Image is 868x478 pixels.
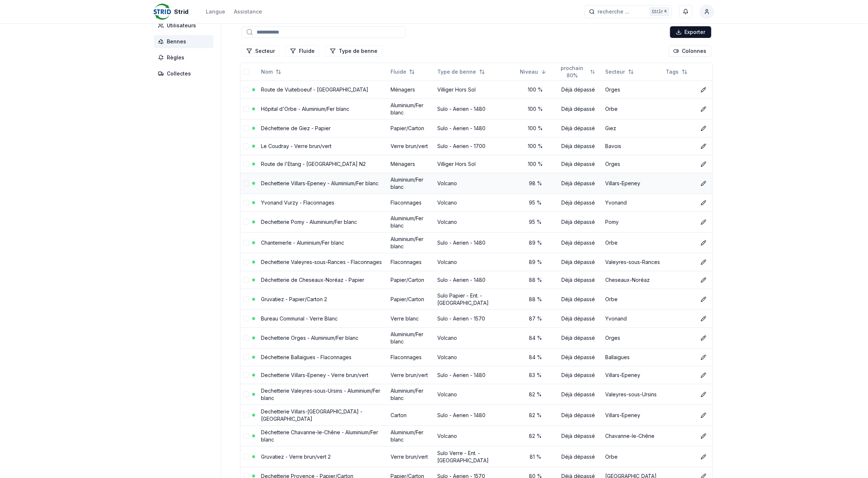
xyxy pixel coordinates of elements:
div: 89 % [520,239,551,246]
button: Not sorted. Click to sort ascending. [386,66,419,78]
div: Déjà dépassé [557,453,600,460]
div: Déjà dépassé [557,160,600,168]
td: Volcano [435,384,517,405]
span: Règles [167,54,184,61]
td: Orbe [603,98,663,119]
button: Sorted descending. Click to sort ascending. [515,66,551,78]
div: Déjà dépassé [557,218,600,226]
div: Déjà dépassé [557,86,600,93]
td: Verre blanc [388,310,434,327]
button: select-row [243,296,249,302]
button: Langue [206,7,225,16]
td: Villars-Epeney [603,405,663,425]
td: Villars-Epeney [603,173,663,194]
button: Not sorted. Click to sort ascending. [433,66,489,78]
td: Sulo - Aerien - 1700 [435,137,517,155]
button: select-row [243,219,249,225]
a: Déchetterie de Cheseaux-Noréaz - Papier [261,277,364,283]
div: 100 % [520,105,551,113]
img: Strid Logo [154,3,171,20]
a: Dechetterie Valeyres-sous-Ursins - Aluminium/Fer blanc [261,388,380,401]
td: Sulo - Aerien - 1480 [435,98,517,119]
button: Cocher les colonnes [669,45,711,57]
a: Collectes [154,67,216,80]
td: Cheseaux-Noréaz [603,271,663,289]
div: Déjà dépassé [557,315,600,322]
button: select-row [243,335,249,341]
div: Déjà dépassé [557,372,600,379]
button: select-row [243,454,249,460]
a: Route de l'Etang - [GEOGRAPHIC_DATA] N2 [261,161,366,167]
div: 100 % [520,86,551,93]
div: 82 % [520,432,551,440]
div: Déjà dépassé [557,259,600,266]
td: Giez [603,119,663,137]
td: Valeyres-sous-Ursins [603,384,663,405]
a: Utilisateurs [154,19,216,32]
td: Villiger Hors Sol [435,81,517,98]
a: Dechetterie Villars-Epeney - Aluminium/Fer blanc [261,180,379,186]
button: select-row [243,316,249,322]
button: select-row [243,412,249,418]
span: Bennes [167,38,186,45]
td: Villars-Epeney [603,366,663,384]
div: 95 % [520,199,551,206]
button: select-row [243,161,249,167]
button: select-row [243,106,249,112]
td: Aluminium/Fer blanc [388,327,434,348]
button: Not sorted. Click to sort ascending. [601,66,638,78]
td: Verre brun/vert [388,137,434,155]
td: Sulo - Aerien - 1480 [435,405,517,425]
td: Pomy [603,211,663,232]
td: Sulo - Aerien - 1480 [435,232,517,253]
a: Le Coudray - Verre brun/vert [261,143,331,149]
a: Strid [154,7,191,16]
div: Déjà dépassé [557,105,600,113]
td: Flaconnages [388,253,434,271]
span: Tags [666,68,679,75]
td: Orges [603,327,663,348]
a: Dechetterie Pomy - Aluminium/Fer blanc [261,219,357,225]
button: select-row [243,372,249,378]
div: Déjà dépassé [557,199,600,206]
td: Papier/Carton [388,271,434,289]
a: Déchetterie Chavanne-le-Chêne - Aluminium/Fer blanc [261,429,378,443]
td: Aluminium/Fer blanc [388,384,434,405]
button: select-row [243,354,249,360]
a: Hôpital d'Orbe - Aluminium/Fer blanc [261,106,349,112]
a: Route de Vuiteboeuf - [GEOGRAPHIC_DATA] [261,86,368,93]
td: Aluminium/Fer blanc [388,173,434,194]
td: Ménagers [388,81,434,98]
span: Utilisateurs [167,22,196,29]
a: Chantemerle - Aluminium/Fer blanc [261,240,344,246]
td: Flaconnages [388,348,434,366]
td: Volcano [435,211,517,232]
td: Aluminium/Fer blanc [388,98,434,119]
td: Ménagers [388,155,434,173]
td: Aluminium/Fer blanc [388,232,434,253]
td: Villiger Hors Sol [435,155,517,173]
td: Carton [388,405,434,425]
a: Dechetterie Orges - Aluminium/Fer blanc [261,335,358,341]
td: Sulo - Aerien - 1480 [435,366,517,384]
div: Exporter [670,26,711,38]
button: Filtrer les lignes [242,45,280,57]
td: Volcano [435,173,517,194]
button: select-row [243,392,249,397]
td: Papier/Carton [388,119,434,137]
div: Langue [206,8,225,15]
button: select-row [243,180,249,186]
div: 95 % [520,218,551,226]
td: Orges [603,155,663,173]
td: Chavanne-le-Chêne [603,425,663,446]
span: Niveau [520,68,538,75]
div: 84 % [520,354,551,361]
button: Not sorted. Click to sort ascending. [257,66,286,78]
td: Volcano [435,327,517,348]
td: Sulo Verre - Ent. - [GEOGRAPHIC_DATA] [435,446,517,467]
a: Dechetterie Valeyres-sous-Rances - Flaconnages [261,259,382,265]
div: Déjà dépassé [557,296,600,303]
td: Volcano [435,253,517,271]
button: select-row [243,143,249,149]
div: 98 % [520,180,551,187]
